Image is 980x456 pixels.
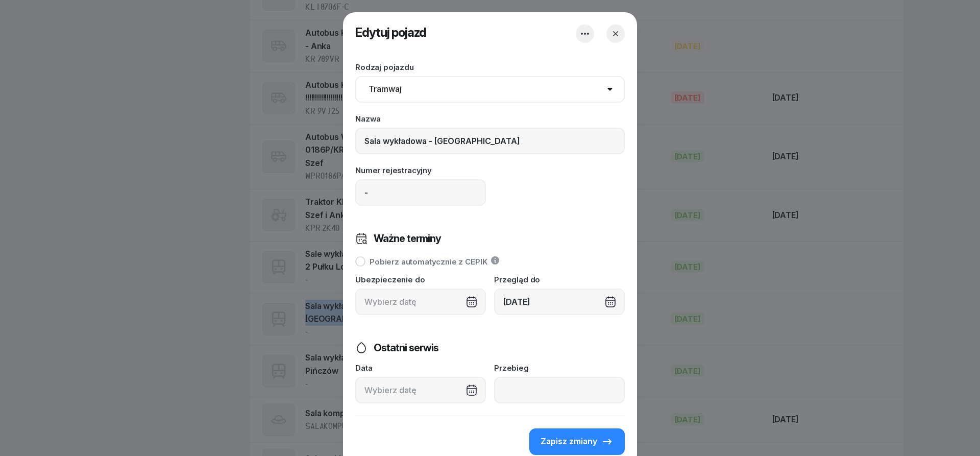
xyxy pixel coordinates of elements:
[370,258,487,266] div: Pobierz automatycznie z CEPIK
[374,340,438,356] h3: Ostatni serwis
[374,230,441,247] h3: Ważne terminy
[529,428,625,455] button: Zapisz zmiany
[355,25,426,40] span: Edytuj pojazd
[541,435,597,448] span: Zapisz zmiany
